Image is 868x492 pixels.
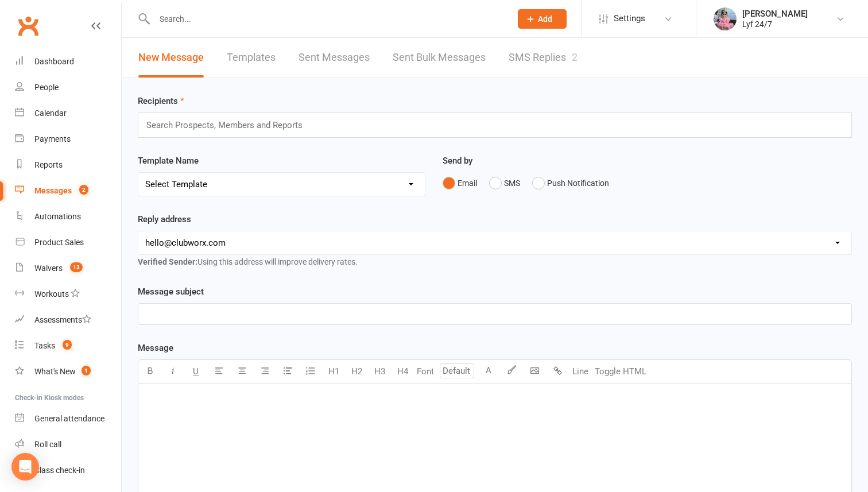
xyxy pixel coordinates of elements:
span: Settings [614,6,645,32]
span: U [193,366,199,377]
button: H1 [322,360,345,383]
div: Product Sales [34,238,84,247]
a: SMS Replies2 [509,38,578,78]
a: Assessments [15,307,121,333]
div: Workouts [34,289,69,299]
div: Open Intercom Messenger [11,453,39,481]
a: Clubworx [14,11,42,40]
div: Waivers [34,264,63,273]
label: Send by [443,154,472,168]
a: Roll call [15,432,121,458]
label: Template Name [138,154,199,168]
button: U [184,360,207,383]
input: Default [440,363,474,378]
a: Waivers 13 [15,255,121,281]
span: Add [538,14,552,24]
div: Class check-in [34,466,85,475]
label: Message subject [138,285,204,299]
a: Sent Messages [299,38,370,78]
div: People [34,83,59,92]
input: Search... [151,11,503,27]
a: New Message [138,38,204,78]
div: General attendance [34,414,104,423]
button: Font [414,360,437,383]
a: Messages 2 [15,178,121,204]
span: 13 [70,262,83,272]
div: Assessments [34,315,91,324]
button: Line [569,360,592,383]
label: Message [138,341,173,355]
a: Workouts [15,281,121,307]
button: H4 [391,360,414,383]
button: Push Notification [532,172,609,194]
label: Recipients [138,94,184,108]
button: Toggle HTML [592,360,649,383]
span: Using this address will improve delivery rates. [138,257,358,266]
span: 1 [82,366,91,375]
div: Tasks [34,341,55,350]
img: thumb_image1747747990.png [714,7,737,30]
a: Sent Bulk Messages [393,38,486,78]
div: Calendar [34,109,67,118]
strong: Verified Sender: [138,257,197,266]
input: Search Prospects, Members and Reports [145,118,313,133]
a: General attendance kiosk mode [15,406,121,432]
label: Reply address [138,212,191,226]
button: H2 [345,360,368,383]
div: Messages [34,186,72,195]
a: People [15,75,121,100]
a: Payments [15,126,121,152]
button: SMS [489,172,520,194]
button: Email [443,172,477,194]
a: Calendar [15,100,121,126]
div: What's New [34,367,76,376]
div: Payments [34,134,71,144]
a: Dashboard [15,49,121,75]
a: What's New1 [15,359,121,385]
a: Automations [15,204,121,230]
span: 9 [63,340,72,350]
a: Reports [15,152,121,178]
div: Dashboard [34,57,74,66]
div: Reports [34,160,63,169]
a: Class kiosk mode [15,458,121,483]
div: Automations [34,212,81,221]
button: A [477,360,500,383]
span: 2 [79,185,88,195]
div: Lyf 24/7 [742,19,808,29]
div: 2 [572,51,578,63]
a: Templates [227,38,276,78]
a: Product Sales [15,230,121,255]
button: H3 [368,360,391,383]
a: Tasks 9 [15,333,121,359]
div: [PERSON_NAME] [742,9,808,19]
button: Add [518,9,567,29]
div: Roll call [34,440,61,449]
